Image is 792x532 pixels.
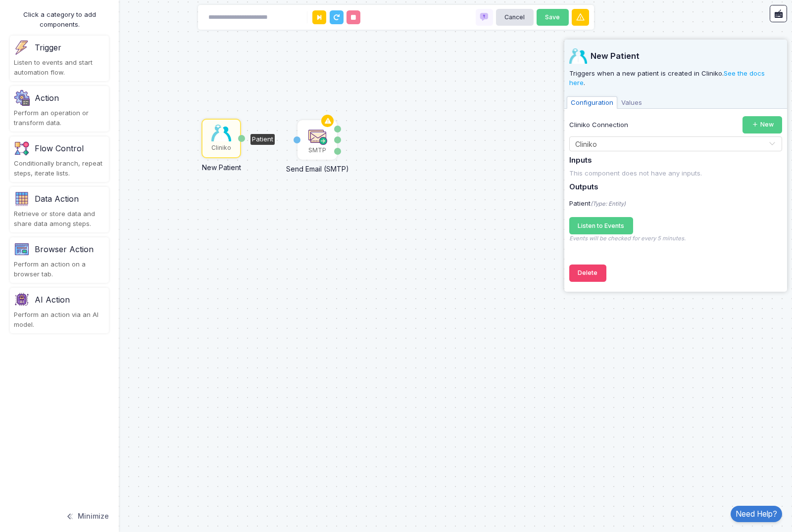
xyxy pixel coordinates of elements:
[14,260,105,279] div: Perform an action on a browser tab.
[564,199,787,209] div: Patient
[14,159,105,178] div: Conditionally branch, repeat steps, iterate lists.
[14,58,105,77] div: Listen to events and start automation flow.
[731,506,782,522] a: Need Help?
[578,222,624,229] span: Listen to Events
[537,9,569,26] button: Save
[496,9,534,26] button: Cancel
[179,157,263,173] div: New Patient
[14,209,105,228] div: Retrieve or store data and share data among steps.
[567,96,617,109] span: Configuration
[35,193,79,205] div: Data Action
[14,40,30,55] img: trigger.png
[742,116,782,133] button: New
[65,505,109,527] button: Minimize
[211,143,231,152] div: Cliniko
[569,169,782,178] div: This component does not have any inputs.
[617,96,646,109] span: Values
[14,310,105,329] div: Perform an action via an AI model.
[591,51,783,61] span: New Patient
[14,90,30,106] img: settings.png
[569,48,587,64] img: cliniko.jpg
[35,92,59,104] div: Action
[14,191,30,207] img: category.png
[569,183,782,192] h5: Outputs
[569,156,782,165] h5: Inputs
[35,142,84,154] div: Flow Control
[569,234,782,243] p: Events will be checked for every 5 minutes.
[14,292,30,308] img: category-v2.png
[14,241,30,257] img: category-v1.png
[307,126,327,146] img: send.png
[569,217,633,234] button: Listen to Events
[250,134,275,145] div: Patient
[35,243,94,255] div: Browser Action
[14,140,30,156] img: flow-v1.png
[35,42,61,53] div: Trigger
[14,108,105,128] div: Perform an operation or transform data.
[308,146,326,155] div: SMTP
[569,120,628,130] label: Cliniko Connection
[591,200,626,207] i: (Type: Entity)
[10,10,109,29] div: Click a category to add components.
[569,69,782,88] p: Triggers when a new patient is created in Cliniko. .
[211,125,231,141] img: cliniko.jpg
[569,265,606,282] button: Delete
[275,159,359,174] div: Send Email (SMTP)
[35,294,70,306] div: AI Action
[572,9,589,26] button: Warnings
